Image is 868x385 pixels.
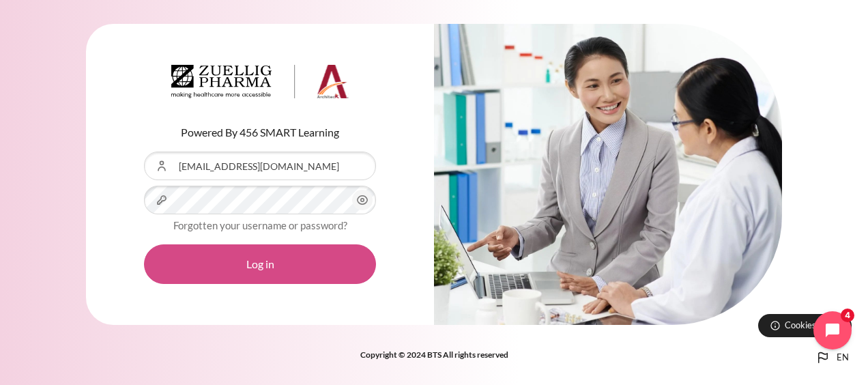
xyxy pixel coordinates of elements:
[171,65,349,104] a: Architeck
[173,219,347,231] a: Forgotten your username or password?
[144,124,376,141] p: Powered By 456 SMART Learning
[837,351,849,365] span: en
[360,350,508,360] strong: Copyright © 2024 BTS All rights reserved
[171,65,349,99] img: Architeck
[758,314,852,337] button: Cookies notice
[144,152,376,180] input: Username or Email Address
[144,244,376,284] button: Log in
[809,344,854,371] button: Languages
[785,319,841,332] span: Cookies notice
